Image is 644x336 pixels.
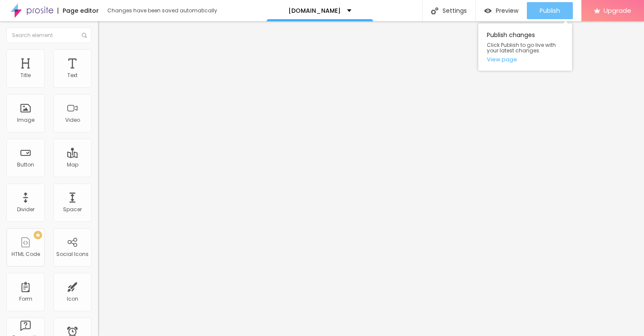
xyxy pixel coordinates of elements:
[288,8,341,14] p: [DOMAIN_NAME]
[478,23,572,71] div: Publish changes
[17,162,34,168] div: Button
[20,72,31,78] div: Title
[484,7,492,14] img: view-1.svg
[6,28,92,43] input: Search element
[65,117,80,123] div: Video
[19,296,32,302] div: Form
[82,33,87,38] img: Icone
[487,42,563,53] span: Click Publish to go live with your latest changes.
[604,7,631,14] span: Upgrade
[67,162,78,168] div: Map
[487,57,563,62] a: View page
[107,8,217,13] div: Changes have been saved automatically
[476,2,527,19] button: Preview
[540,7,560,14] span: Publish
[431,7,438,14] img: Icone
[527,2,573,19] button: Publish
[63,207,82,213] div: Spacer
[67,72,78,78] div: Text
[67,296,78,302] div: Icon
[496,7,518,14] span: Preview
[17,207,34,213] div: Divider
[17,117,34,123] div: Image
[56,251,89,257] div: Social Icons
[98,21,644,336] iframe: Editor
[11,251,40,257] div: HTML Code
[57,8,99,14] div: Page editor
